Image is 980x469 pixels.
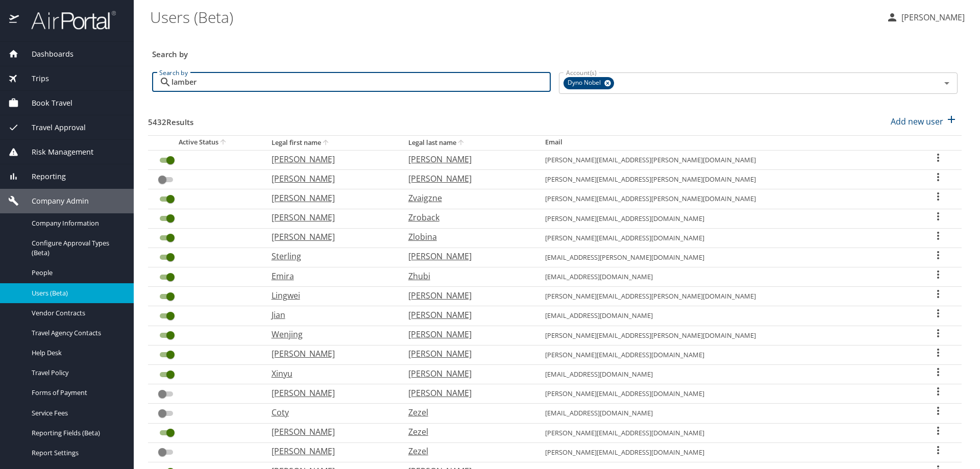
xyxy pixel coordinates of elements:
img: icon-airportal.png [9,10,20,30]
button: sort [321,138,331,148]
p: Zezel [408,426,525,438]
h1: Users (Beta) [150,1,878,33]
span: Risk Management [19,146,93,158]
p: Coty [272,406,388,418]
p: [PERSON_NAME] [408,172,525,185]
td: [PERSON_NAME][EMAIL_ADDRESS][PERSON_NAME][DOMAIN_NAME] [537,326,915,345]
p: Jian [272,309,388,321]
p: [PERSON_NAME] [408,367,525,380]
td: [EMAIL_ADDRESS][DOMAIN_NAME] [537,365,915,384]
p: Zezel [408,445,525,457]
div: Dyno Nobel [563,77,614,89]
th: Legal last name [400,135,537,150]
span: Company Admin [19,195,89,207]
td: [PERSON_NAME][EMAIL_ADDRESS][DOMAIN_NAME] [537,384,915,404]
span: Help Desk [32,348,121,358]
p: [PERSON_NAME] [272,153,388,165]
td: [PERSON_NAME][EMAIL_ADDRESS][PERSON_NAME][DOMAIN_NAME] [537,287,915,306]
span: Travel Agency Contacts [32,328,121,338]
p: Zvaigzne [408,192,525,204]
p: [PERSON_NAME] [408,348,525,360]
span: Travel Approval [19,122,86,133]
span: Travel Policy [32,368,121,378]
td: [PERSON_NAME][EMAIL_ADDRESS][PERSON_NAME][DOMAIN_NAME] [537,170,915,189]
span: Trips [19,73,49,84]
p: Zhubi [408,270,525,282]
p: [PERSON_NAME] [408,250,525,262]
td: [PERSON_NAME][EMAIL_ADDRESS][DOMAIN_NAME] [537,442,915,462]
p: [PERSON_NAME] [408,328,525,340]
p: Lingwei [272,289,388,302]
p: [PERSON_NAME] [408,309,525,321]
h3: Search by [152,42,958,60]
p: [PERSON_NAME] [272,445,388,457]
p: Zezel [408,406,525,418]
span: Report Settings [32,448,121,458]
td: [EMAIL_ADDRESS][DOMAIN_NAME] [537,404,915,423]
p: [PERSON_NAME] [272,426,388,438]
td: [EMAIL_ADDRESS][PERSON_NAME][DOMAIN_NAME] [537,248,915,267]
span: Reporting Fields (Beta) [32,428,121,438]
p: Xinyu [272,367,388,380]
img: airportal-logo.png [20,10,116,30]
td: [PERSON_NAME][EMAIL_ADDRESS][DOMAIN_NAME] [537,228,915,248]
span: Book Travel [19,97,72,109]
p: [PERSON_NAME] [272,387,388,399]
td: [EMAIL_ADDRESS][DOMAIN_NAME] [537,306,915,326]
h3: 5432 Results [148,110,193,128]
button: sort [456,138,467,148]
p: Sterling [272,250,388,262]
input: Search by name or email [171,72,551,92]
td: [PERSON_NAME][EMAIL_ADDRESS][DOMAIN_NAME] [537,209,915,228]
button: Add new user [887,110,962,133]
span: Configure Approval Types (Beta) [32,238,121,258]
span: People [32,268,121,278]
button: [PERSON_NAME] [882,8,969,27]
p: Wenjing [272,328,388,340]
p: [PERSON_NAME] [272,192,388,204]
span: Dyno Nobel [563,78,607,88]
td: [PERSON_NAME][EMAIL_ADDRESS][DOMAIN_NAME] [537,423,915,442]
p: Zlobina [408,231,525,243]
p: [PERSON_NAME] [408,153,525,165]
th: Email [537,135,915,150]
p: [PERSON_NAME] [272,231,388,243]
p: Add new user [891,115,943,128]
span: Forms of Payment [32,388,121,398]
p: [PERSON_NAME] [272,348,388,360]
p: [PERSON_NAME] [408,387,525,399]
th: Active Status [148,135,263,150]
span: Reporting [19,171,66,182]
p: Zroback [408,211,525,224]
span: Service Fees [32,408,121,418]
span: Dashboards [19,48,73,60]
span: Company Information [32,218,121,228]
span: Users (Beta) [32,288,121,298]
td: [EMAIL_ADDRESS][DOMAIN_NAME] [537,267,915,287]
span: Vendor Contracts [32,308,121,318]
button: sort [218,138,229,147]
p: Emira [272,270,388,282]
p: [PERSON_NAME] [272,172,388,185]
th: Legal first name [263,135,400,150]
p: [PERSON_NAME] [898,11,965,23]
td: [PERSON_NAME][EMAIL_ADDRESS][PERSON_NAME][DOMAIN_NAME] [537,150,915,169]
p: [PERSON_NAME] [408,289,525,302]
td: [PERSON_NAME][EMAIL_ADDRESS][DOMAIN_NAME] [537,345,915,364]
td: [PERSON_NAME][EMAIL_ADDRESS][PERSON_NAME][DOMAIN_NAME] [537,189,915,209]
p: [PERSON_NAME] [272,211,388,224]
button: Open [940,76,954,90]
